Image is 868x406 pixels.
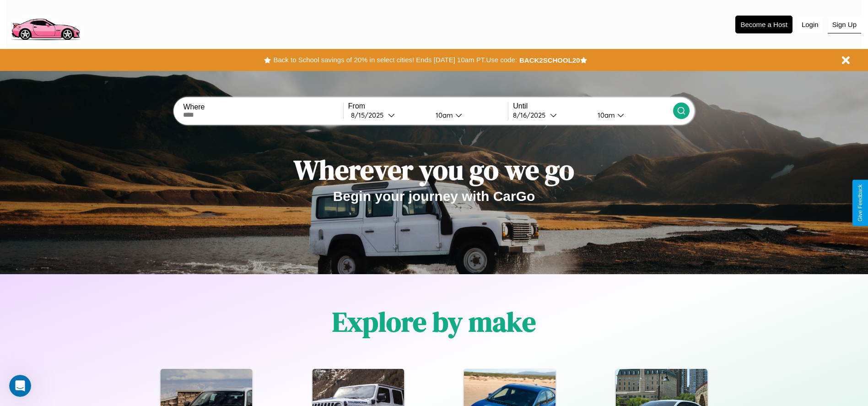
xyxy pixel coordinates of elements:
button: Sign Up [828,16,861,33]
h1: Explore by make [332,303,536,341]
div: 10am [431,111,455,119]
button: 10am [428,110,508,120]
div: Give Feedback [857,184,863,222]
label: Until [513,102,673,110]
label: From [348,102,508,110]
button: 10am [590,110,673,120]
button: 8/15/2025 [348,110,428,120]
label: Where [183,103,343,111]
button: Become a Host [735,16,793,33]
div: 8 / 16 / 2025 [513,111,550,119]
div: 8 / 15 / 2025 [351,111,388,119]
div: 10am [593,111,617,119]
img: logo [7,5,84,43]
iframe: Intercom live chat [9,375,31,397]
button: Login [797,16,823,33]
b: BACK2SCHOOL20 [519,56,580,64]
button: Back to School savings of 20% in select cities! Ends [DATE] 10am PT.Use code: [271,54,519,66]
